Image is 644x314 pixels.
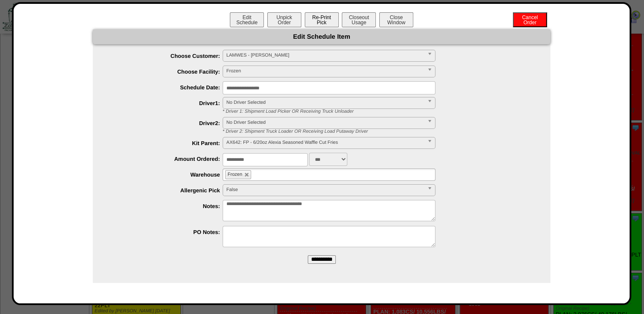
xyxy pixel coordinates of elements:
[226,50,424,60] span: LAMWES - [PERSON_NAME]
[110,187,223,194] label: Allergenic Pick
[379,12,413,27] button: CloseWindow
[305,12,339,27] button: Re-PrintPick
[110,156,223,162] label: Amount Ordered:
[216,109,550,114] div: * Driver 1: Shipment Load Picker OR Receiving Truck Unloader
[342,12,376,27] button: CloseoutUsage
[110,203,223,209] label: Notes:
[110,140,223,146] label: Kit Parent:
[378,19,414,26] a: CloseWindow
[226,97,424,108] span: No Driver Selected
[110,171,223,178] label: Warehouse
[216,129,550,134] div: * Driver 2: Shipment Truck Loader OR Receiving Load Putaway Driver
[230,12,264,27] button: EditSchedule
[513,12,547,27] button: CancelOrder
[110,229,223,235] label: PO Notes:
[110,120,223,126] label: Driver2:
[228,172,242,177] span: Frozen
[110,100,223,106] label: Driver1:
[110,69,223,75] label: Choose Facility:
[226,137,424,148] span: AX642: FP - 6/20oz Alexia Seasoned Waffle Cut Fries
[93,29,550,44] div: Edit Schedule Item
[226,66,424,76] span: Frozen
[226,117,424,128] span: No Driver Selected
[110,84,223,91] label: Schedule Date:
[267,12,301,27] button: UnpickOrder
[226,185,424,195] span: False
[110,53,223,59] label: Choose Customer:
